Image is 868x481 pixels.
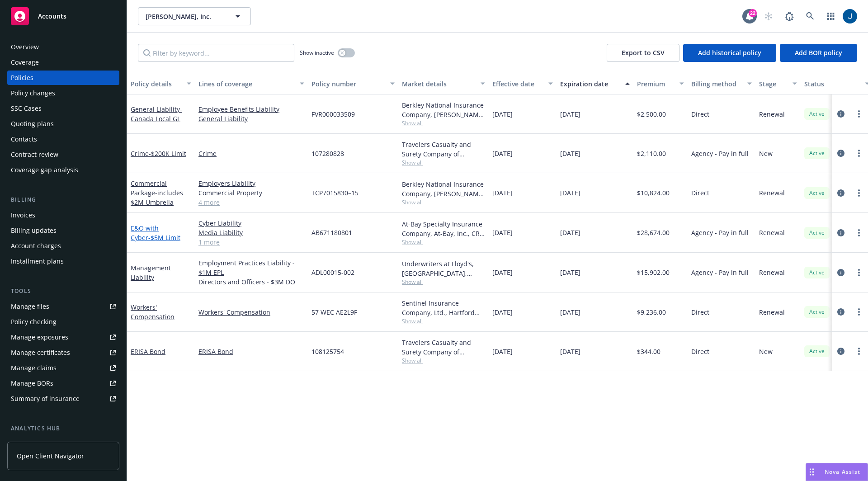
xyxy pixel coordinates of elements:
div: Policy number [311,79,385,89]
div: Billing method [691,79,742,89]
span: - $5M Limit [148,233,180,242]
span: 107280828 [311,149,344,158]
span: $2,110.00 [637,149,666,158]
span: Show inactive [300,49,334,57]
a: Invoices [7,208,119,222]
a: Policy changes [7,86,119,100]
span: Show all [402,198,485,206]
span: [DATE] [492,347,513,356]
span: Direct [691,188,709,198]
div: Market details [402,79,475,89]
span: [DATE] [560,347,580,356]
a: more [854,148,864,159]
a: Manage exposures [7,330,119,344]
button: Nova Assist [806,463,868,481]
a: circleInformation [835,188,846,198]
span: [DATE] [492,228,513,237]
span: [DATE] [492,149,513,158]
a: Management Liability [131,264,171,282]
span: Show all [402,357,485,364]
button: Billing method [688,73,755,94]
a: circleInformation [835,227,846,238]
div: Manage certificates [11,345,70,360]
a: circleInformation [835,148,846,159]
a: 1 more [198,237,304,247]
div: Policy details [131,79,181,89]
div: Travelers Casualty and Surety Company of America, Travelers Insurance [402,140,485,159]
span: [DATE] [492,268,513,277]
span: Active [808,149,826,157]
span: $28,674.00 [637,228,670,237]
a: Media Liability [198,228,304,237]
span: $15,902.00 [637,268,670,277]
a: Manage certificates [7,345,119,360]
a: more [854,108,864,119]
span: [DATE] [492,188,513,198]
a: Employment Practices Liability - $1M EPL [198,258,304,277]
span: 108125754 [311,347,344,356]
span: FVR000033509 [311,109,355,119]
a: Accounts [7,4,119,29]
a: Manage claims [7,361,119,375]
span: Show all [402,238,485,246]
a: Coverage gap analysis [7,163,119,177]
div: Policy changes [11,86,55,100]
span: - includes $2M Umbrella [131,189,183,207]
span: Active [808,189,826,197]
div: Coverage [11,55,39,70]
a: Employee Benefits Liability [198,104,304,114]
span: Active [808,229,826,237]
a: Policies [7,71,119,85]
a: more [854,267,864,278]
span: $10,824.00 [637,188,670,198]
a: circleInformation [835,307,846,317]
span: $344.00 [637,347,660,356]
a: ERISA Bond [198,347,304,356]
a: Crime [131,149,186,158]
span: New [759,149,773,158]
div: Berkley National Insurance Company, [PERSON_NAME] Corporation [402,100,485,119]
span: [DATE] [560,228,580,237]
a: ERISA Bond [131,347,165,356]
span: 57 WEC AE2L9F [311,307,357,317]
a: circleInformation [835,346,846,357]
button: Stage [755,73,801,94]
button: Policy details [127,73,195,94]
div: At-Bay Specialty Insurance Company, At-Bay, Inc., CRC Group [402,219,485,238]
span: Show all [402,278,485,286]
div: Coverage gap analysis [11,163,78,177]
span: $2,500.00 [637,109,666,119]
a: Manage BORs [7,376,119,391]
span: Open Client Navigator [17,451,84,461]
span: [PERSON_NAME], Inc. [146,12,224,21]
span: Direct [691,347,709,356]
div: Quoting plans [11,117,54,131]
div: Manage exposures [11,330,68,344]
button: Add historical policy [683,44,776,62]
a: Overview [7,40,119,54]
a: General Liability [131,105,182,123]
a: Switch app [822,7,840,25]
div: Lines of coverage [198,79,294,89]
a: Crime [198,149,304,158]
div: Summary of insurance [11,391,80,406]
div: Sentinel Insurance Company, Ltd., Hartford Insurance Group [402,298,485,317]
a: circleInformation [835,108,846,119]
a: Commercial Property [198,188,304,198]
div: SSC Cases [11,101,42,116]
a: Workers' Compensation [198,307,304,317]
div: Premium [637,79,674,89]
a: Report a Bug [780,7,798,25]
div: Travelers Casualty and Surety Company of America, Travelers Insurance [402,338,485,357]
div: Contract review [11,147,58,162]
a: more [854,307,864,317]
button: Policy number [308,73,398,94]
span: New [759,347,773,356]
input: Filter by keyword... [138,44,294,62]
a: E&O with Cyber [131,224,180,242]
span: Export to CSV [622,48,665,57]
img: photo [843,9,857,24]
a: circleInformation [835,267,846,278]
a: Cyber Liability [198,218,304,228]
button: Add BOR policy [780,44,857,62]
